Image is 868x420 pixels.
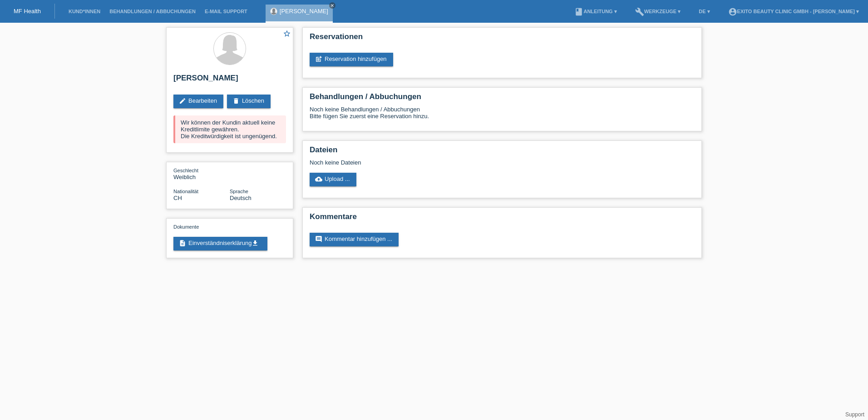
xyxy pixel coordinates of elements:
[230,195,252,201] span: Deutsch
[252,240,259,247] i: get_app
[173,224,199,230] span: Dokumente
[173,167,230,180] div: Weiblich
[280,8,328,15] a: [PERSON_NAME]
[173,237,267,250] a: descriptionEinverständniserklärungget_app
[728,7,737,16] i: account_circle
[330,3,335,8] i: close
[230,189,248,194] span: Sprache
[310,145,695,159] h2: Dateien
[845,411,864,418] a: Support
[724,9,863,14] a: account_circleExito Beauty Clinic GmbH - [PERSON_NAME] ▾
[173,115,286,143] div: Wir können der Kundin aktuell keine Kreditlimite gewähren. Die Kreditwürdigkeit ist ungenügend.
[310,32,695,46] h2: Reservationen
[310,212,695,226] h2: Kommentare
[200,9,252,14] a: E-Mail Support
[283,30,291,39] a: star_border
[179,97,186,105] i: edit
[310,53,393,66] a: post_addReservation hinzufügen
[173,95,223,108] a: editBearbeiten
[310,106,695,126] div: Noch keine Behandlungen / Abbuchungen Bitte fügen Sie zuerst eine Reservation hinzu.
[631,9,686,14] a: buildWerkzeuge ▾
[232,97,240,105] i: delete
[310,92,695,106] h2: Behandlungen / Abbuchungen
[173,189,198,194] span: Nationalität
[173,168,198,173] span: Geschlecht
[14,8,41,15] a: MF Health
[635,7,644,16] i: build
[310,159,587,166] div: Noch keine Dateien
[315,55,322,63] i: post_add
[173,195,182,201] span: Schweiz
[310,233,399,246] a: commentKommentar hinzufügen ...
[283,30,291,38] i: star_border
[694,9,714,14] a: DE ▾
[570,9,621,14] a: bookAnleitung ▾
[315,235,322,243] i: comment
[179,240,186,247] i: description
[574,7,583,16] i: book
[310,173,356,186] a: cloud_uploadUpload ...
[64,9,105,14] a: Kund*innen
[227,95,271,108] a: deleteLöschen
[173,74,286,87] h2: [PERSON_NAME]
[105,9,200,14] a: Behandlungen / Abbuchungen
[329,2,335,9] a: close
[315,175,322,183] i: cloud_upload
